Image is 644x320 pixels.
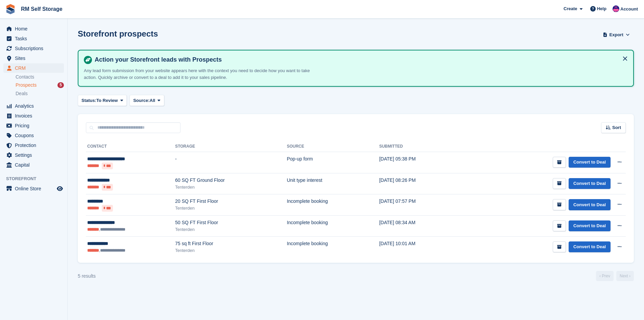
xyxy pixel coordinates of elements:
span: Prospects [16,82,37,88]
div: 5 [57,82,64,88]
img: Roger Marsh [613,5,619,12]
a: menu [3,54,64,63]
span: Subscriptions [15,44,55,53]
button: Source: All [129,95,164,106]
div: 60 SQ FT Ground Floor [175,177,287,184]
a: Next [616,271,634,281]
th: Source [287,141,379,152]
span: Online Store [15,184,55,193]
a: Convert to Deal [569,220,611,232]
span: Account [620,6,638,13]
td: Incomplete booking [287,194,379,216]
span: CRM [15,63,55,73]
nav: Page [595,271,635,281]
span: Protection [15,141,55,150]
div: Tenterden [175,184,287,191]
a: menu [3,101,64,111]
td: [DATE] 08:26 PM [379,173,461,194]
div: 50 SQ FT First Floor [175,219,287,226]
h4: Action your Storefront leads with Prospects [92,56,628,64]
span: Storefront [6,175,67,182]
a: Convert to Deal [569,178,611,189]
div: Tenterden [175,247,287,254]
a: menu [3,63,64,73]
td: - [175,152,287,173]
a: menu [3,150,64,160]
td: Unit type interest [287,173,379,194]
td: Incomplete booking [287,215,379,236]
div: 20 SQ FT First Floor [175,198,287,205]
a: menu [3,184,64,193]
span: Status: [81,97,96,104]
td: [DATE] 05:38 PM [379,152,461,173]
a: Deals [16,90,64,97]
span: Export [610,31,623,38]
a: Convert to Deal [569,199,611,210]
span: Invoices [15,111,55,121]
a: Previous [596,271,614,281]
span: Help [597,5,606,12]
a: menu [3,131,64,140]
a: menu [3,141,64,150]
h1: Storefront prospects [78,29,158,38]
a: menu [3,160,64,170]
a: menu [3,34,64,43]
span: Analytics [15,101,55,111]
th: Submitted [379,141,461,152]
td: [DATE] 08:34 AM [379,215,461,236]
span: Capital [15,160,55,170]
a: Prospects 5 [16,82,64,89]
img: stora-icon-8386f47178a22dfd0bd8f6a31ec36ba5ce8667c1dd55bd0f319d3a0aa187defe.svg [5,4,16,14]
th: Contact [86,141,175,152]
div: Tenterden [175,205,287,212]
td: [DATE] 10:01 AM [379,237,461,258]
a: Contacts [16,74,64,80]
a: menu [3,121,64,130]
th: Storage [175,141,287,152]
div: 75 sq ft First Floor [175,240,287,247]
a: menu [3,44,64,53]
span: Pricing [15,121,55,130]
td: Pop-up form [287,152,379,173]
p: Any lead form submission from your website appears here with the context you need to decide how y... [84,67,320,81]
a: Convert to Deal [569,241,611,253]
a: Convert to Deal [569,157,611,168]
span: Settings [15,150,55,160]
span: Coupons [15,131,55,140]
span: Sort [612,124,621,131]
span: Home [15,24,55,34]
td: [DATE] 07:57 PM [379,194,461,216]
a: RM Self Storage [18,3,65,15]
span: Create [564,5,577,12]
button: Status: To Review [78,95,127,106]
td: Incomplete booking [287,237,379,258]
a: Preview store [56,185,64,193]
span: Source: [133,97,149,104]
a: menu [3,111,64,121]
div: Tenterden [175,226,287,233]
span: Sites [15,54,55,63]
span: To Review [96,97,118,104]
div: 5 results [78,273,96,280]
a: menu [3,24,64,34]
span: Deals [16,90,28,97]
button: Export [601,29,631,40]
span: All [150,97,156,104]
span: Tasks [15,34,55,43]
